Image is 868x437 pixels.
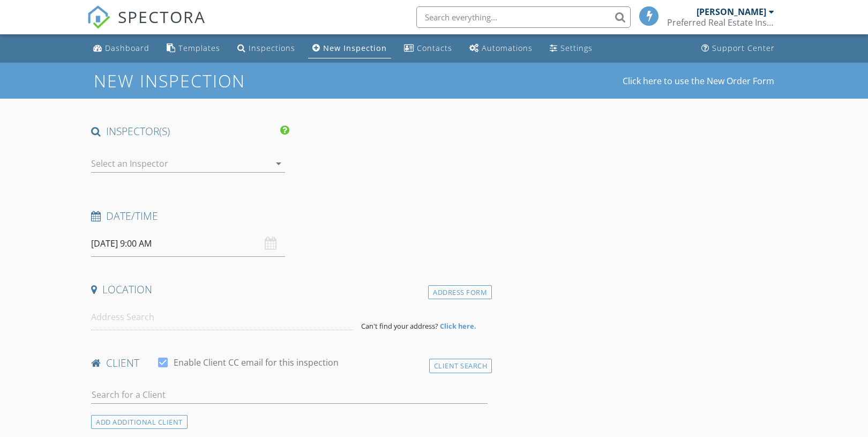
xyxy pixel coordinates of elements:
[400,39,457,58] a: Contacts
[233,39,300,58] a: Inspections
[465,39,537,58] a: Automations (Basic)
[91,356,488,370] h4: client
[323,43,387,53] div: New Inspection
[178,43,220,53] div: Templates
[174,357,339,368] label: Enable Client CC email for this inspection
[91,304,353,330] input: Address Search
[91,386,488,404] input: Search for a Client
[272,157,285,170] i: arrow_drop_down
[440,321,476,331] strong: Click here.
[482,43,533,53] div: Automations
[416,6,631,28] input: Search everything...
[87,5,110,29] img: The Best Home Inspection Software - Spectora
[428,285,492,300] div: Address Form
[91,231,285,257] input: Select date
[560,43,593,53] div: Settings
[308,39,391,58] a: New Inspection
[417,43,452,53] div: Contacts
[118,5,206,28] span: SPECTORA
[712,43,775,53] div: Support Center
[361,321,438,331] span: Can't find your address?
[87,14,206,37] a: SPECTORA
[249,43,295,53] div: Inspections
[91,124,289,138] h4: INSPECTOR(S)
[91,283,488,297] h4: Location
[429,359,492,373] div: Client Search
[162,39,225,58] a: Templates
[91,209,488,223] h4: Date/Time
[545,39,597,58] a: Settings
[623,77,774,85] a: Click here to use the New Order Form
[667,17,774,28] div: Preferred Real Estate Inspections, PLLC.
[89,39,154,58] a: Dashboard
[697,6,766,17] div: [PERSON_NAME]
[91,415,188,429] div: ADD ADDITIONAL client
[105,43,149,53] div: Dashboard
[697,39,779,58] a: Support Center
[94,71,331,90] h1: New Inspection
